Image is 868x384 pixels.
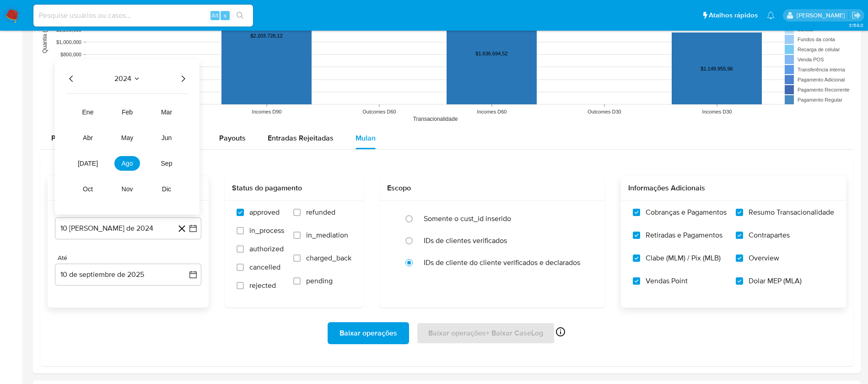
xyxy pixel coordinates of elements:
span: s [224,11,226,20]
span: 3.158.0 [849,22,863,29]
span: Alt [211,11,219,20]
input: Pesquise usuários ou casos... [33,10,253,22]
button: search-icon [231,9,249,22]
p: weverton.gomes@mercadopago.com.br [797,11,848,20]
span: Atalhos rápidos [709,11,758,20]
a: Notificações [767,11,775,19]
a: Sair [852,11,861,20]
